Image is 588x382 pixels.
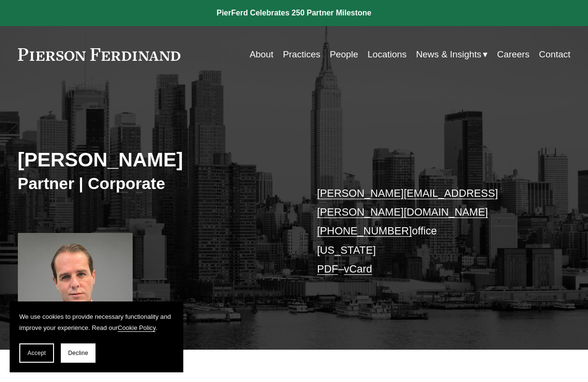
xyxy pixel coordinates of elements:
button: Decline [61,343,96,363]
section: Cookie banner [10,301,183,372]
h3: Partner | Corporate [18,174,294,194]
a: PDF [317,263,338,275]
a: About [249,45,273,64]
a: Cookie Policy [118,324,155,331]
a: Contact [539,45,570,64]
a: Careers [497,45,530,64]
a: folder dropdown [416,45,488,64]
a: [PERSON_NAME][EMAIL_ADDRESS][PERSON_NAME][DOMAIN_NAME] [317,187,498,218]
a: [PHONE_NUMBER] [317,225,412,237]
button: Accept [19,343,54,363]
span: Accept [27,350,46,356]
span: News & Insights [416,46,481,63]
a: Practices [283,45,320,64]
span: Decline [68,350,88,356]
p: We use cookies to provide necessary functionality and improve your experience. Read our . [19,311,174,334]
a: Locations [368,45,407,64]
p: office [US_STATE] – [317,184,547,279]
a: vCard [344,263,372,275]
a: People [330,45,358,64]
h2: [PERSON_NAME] [18,148,294,172]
